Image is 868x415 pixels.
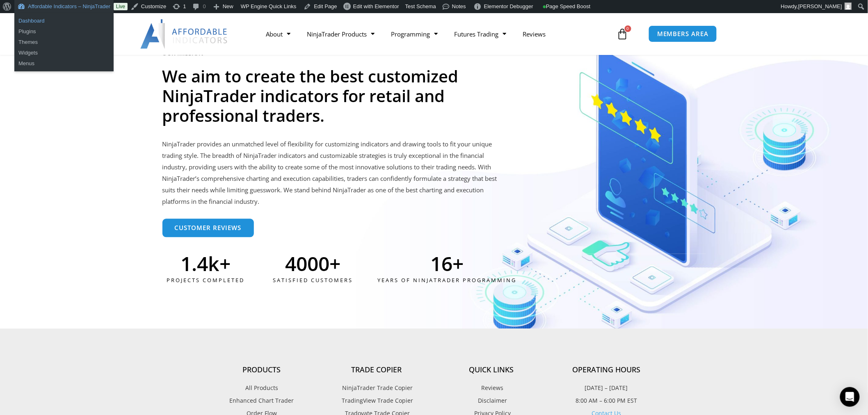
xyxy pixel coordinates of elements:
[549,383,664,393] p: [DATE] – [DATE]
[605,22,641,46] a: 0
[340,383,413,393] span: NinjaTrader Trade Copier
[286,254,330,274] span: 4000
[840,387,860,407] div: Open Intercom Messenger
[175,225,242,231] span: Customer Reviews
[208,254,249,274] span: k+
[14,16,114,26] a: Dashboard
[363,274,531,287] div: Years of ninjatrader programming
[162,139,501,207] p: NinjaTrader provides an unmatched level of flexibility for customizing indicators and drawing too...
[319,383,434,393] a: NinjaTrader Trade Copier
[162,66,489,125] h2: We aim to create the best customized NinjaTrader indicators for retail and professional traders.
[14,37,114,48] a: Themes
[798,3,842,9] span: [PERSON_NAME]
[446,25,514,43] a: Futures Trading
[353,3,399,9] span: Edit with Elementor
[162,49,706,57] h6: OUR MISSION
[14,34,114,71] ul: Affordable Indicators – NinjaTrader
[649,25,717,42] a: MEMBERS AREA
[340,395,413,406] span: TradingView Trade Copier
[480,383,504,393] span: Reviews
[258,25,299,43] a: About
[319,365,434,374] h4: Trade Copier
[140,19,228,49] img: LogoAI | Affordable Indicators – NinjaTrader
[434,365,549,374] h4: Quick Links
[452,254,531,274] span: +
[625,25,631,32] span: 0
[162,274,249,287] div: Projects Completed
[383,25,446,43] a: Programming
[549,395,664,406] p: 8:00 AM – 6:00 PM EST
[549,365,664,374] h4: Operating Hours
[476,395,507,406] span: Disclaimer
[14,13,114,39] ul: Affordable Indicators – NinjaTrader
[299,25,383,43] a: NinjaTrader Products
[258,25,614,43] nav: Menu
[245,383,278,393] span: All Products
[204,383,319,393] a: All Products
[14,48,114,58] a: Widgets
[14,26,114,37] a: Plugins
[330,254,376,274] span: +
[657,31,708,37] span: MEMBERS AREA
[319,395,434,406] a: TradingView Trade Copier
[430,254,452,274] span: 16
[251,274,375,287] div: Satisfied Customers
[204,395,319,406] a: Enhanced Chart Trader
[514,25,554,43] a: Reviews
[14,58,114,69] a: Menus
[204,365,319,374] h4: Products
[434,395,549,406] a: Disclaimer
[180,254,208,274] span: 1.4
[114,3,128,10] a: Live
[162,219,254,237] a: Customer Reviews
[230,395,294,406] span: Enhanced Chart Trader
[434,383,549,393] a: Reviews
